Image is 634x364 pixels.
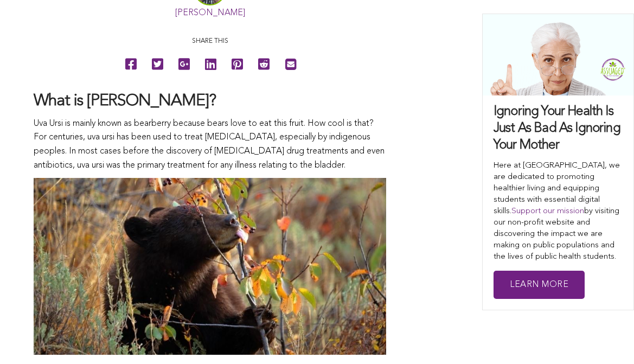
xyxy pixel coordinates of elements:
img: the-health-benefits-of-uva-ursi 1 [34,178,386,354]
a: [PERSON_NAME] [175,9,245,17]
h5: What is [PERSON_NAME]? [34,91,386,112]
p: Uva Ursi is mainly known as bearberry because bears love to eat this fruit. How cool is that? For... [34,117,386,173]
a: Learn More [494,271,585,299]
p: Share this [34,36,386,47]
iframe: Chat Widget [580,312,634,364]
